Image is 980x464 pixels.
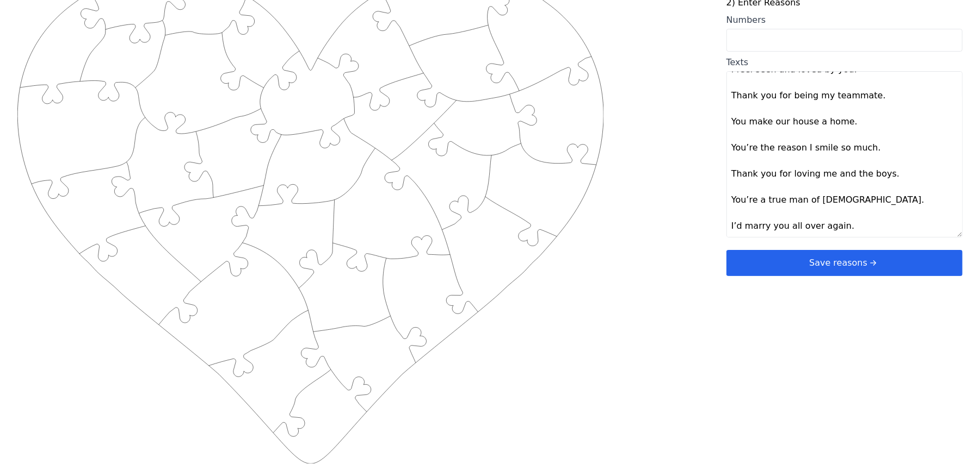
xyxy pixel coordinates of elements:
[726,71,963,237] textarea: Texts
[726,14,963,27] div: Numbers
[867,257,879,269] svg: arrow right short
[726,250,963,276] button: Save reasonsarrow right short
[726,29,963,52] input: Numbers
[726,56,963,69] div: Texts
